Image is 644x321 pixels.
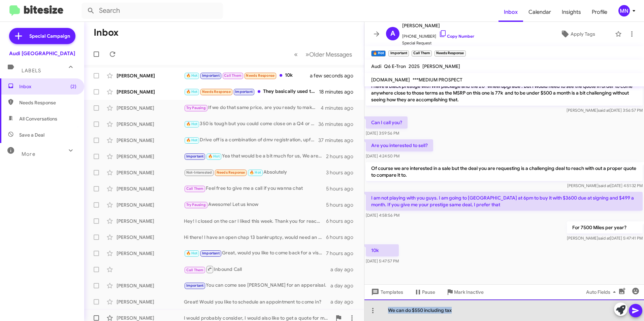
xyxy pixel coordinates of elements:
small: Needs Response [434,50,465,57]
button: Next [301,47,356,61]
span: 🔥 Hot [186,251,198,255]
span: [DATE] 4:24:50 PM [366,153,399,158]
span: Auto Fields [586,286,618,298]
div: [PERSON_NAME] [117,72,184,79]
div: Great, would you like to come back for a visit so we can go over numbers and options? [184,249,326,257]
p: Of course we are interested in a sale but the deal you are requesting is a challenging deal to re... [366,162,643,181]
small: Call Them [412,50,432,57]
div: 6 hours ago [326,218,359,224]
p: Are you interested to sell? [366,139,433,151]
span: Older Messages [309,51,352,58]
span: [PERSON_NAME] [DATE] 4:51:32 PM [567,183,643,188]
span: Labels [22,68,41,74]
div: [PERSON_NAME] [117,169,184,176]
div: [PERSON_NAME] [117,121,184,128]
input: Search [82,3,223,19]
span: Q6 E-Tron [384,63,406,69]
div: 36 minutes ago [318,121,359,128]
span: Inbox [19,83,76,90]
span: Needs Response [202,90,231,94]
span: ***MEDIUM PROSPECT [413,77,462,83]
span: Call Them [186,268,204,272]
div: [PERSON_NAME] [117,250,184,257]
div: [PERSON_NAME] [117,202,184,208]
span: Important [186,154,204,158]
button: Previous [290,47,302,61]
div: [PERSON_NAME] [117,105,184,111]
div: 4 minutes ago [321,105,359,111]
span: Call Them [224,73,241,78]
h1: Inbox [94,27,119,38]
div: 350 is tough but you could come close on a Q4 or maybe even a A3 [184,120,318,128]
span: 🔥 Hot [208,154,220,158]
span: [PERSON_NAME] [422,63,460,69]
span: [PHONE_NUMBER] [402,30,474,40]
div: You can come see [PERSON_NAME] for an apperaisal. [184,282,330,289]
div: 18 minutes ago [319,88,359,95]
div: MN [618,5,630,16]
a: Copy Number [439,34,474,39]
span: Important [186,283,204,288]
div: [PERSON_NAME] [117,185,184,192]
span: Inbox [498,2,523,22]
span: [DATE] 3:59:56 PM [366,131,399,136]
div: [PERSON_NAME] [117,88,184,95]
p: For 7500 Miles per year? [567,221,643,234]
div: Great! Would you like to schedule an appointment to come in? [184,298,330,305]
small: 🔥 Hot [371,50,386,57]
div: [PERSON_NAME] [117,153,184,160]
span: Special Request [402,40,474,46]
div: If we do that same price, are you ready to make that deal happen? [184,104,321,112]
div: 7 hours ago [326,250,359,257]
span: Try Pausing [186,106,206,110]
button: Templates [364,286,409,298]
span: Important [202,251,220,255]
div: They basically used the leasehakr deal, and put the miles I need in [184,88,319,96]
span: [DATE] 5:47:57 PM [366,258,399,263]
span: Mark Inactive [454,286,484,298]
span: 🔥 Hot [186,73,198,78]
div: a day ago [330,266,359,273]
span: [DATE] 4:58:56 PM [366,213,399,218]
div: 2 hours ago [326,153,359,160]
span: Call Them [186,186,204,191]
div: Hey! I closed on the car I liked this week. Thank you for reaching out. [184,218,326,224]
a: Insights [556,2,586,22]
div: 37 minutes ago [318,137,359,144]
span: A [390,28,395,39]
span: Apply Tags [571,28,595,40]
span: Needs Response [19,99,76,106]
button: Apply Tags [543,28,612,40]
p: 10k [366,244,399,256]
div: We can do $550 including tax [364,299,644,321]
span: All Conversations [19,115,57,122]
span: 🔥 Hot [186,122,198,126]
span: Templates [370,286,403,298]
span: « [294,50,298,59]
span: 🔥 Hot [250,170,261,175]
span: Pause [422,286,435,298]
span: » [305,50,309,59]
span: [PERSON_NAME] [DATE] 5:47:41 PM [567,236,643,241]
div: Absolutely [184,169,326,176]
a: Profile [586,2,613,22]
span: More [22,151,35,157]
small: Important [388,50,409,57]
button: Auto Fields [581,286,624,298]
div: Awesome! Let us know [184,201,326,209]
span: (2) [70,83,76,90]
a: Calendar [523,2,556,22]
div: 10k [184,72,318,79]
span: [PERSON_NAME] [402,22,474,30]
p: I am not playing with you guys. I am going to [GEOGRAPHIC_DATA] at 6pm to buy it with $3600 due a... [366,192,643,211]
div: [PERSON_NAME] [117,218,184,224]
nav: Page navigation example [290,47,356,61]
div: [PERSON_NAME] [117,282,184,289]
div: Inbound Call [184,265,330,274]
button: Mark Inactive [441,286,489,298]
span: Not-Interested [186,170,212,175]
div: a day ago [330,282,359,289]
